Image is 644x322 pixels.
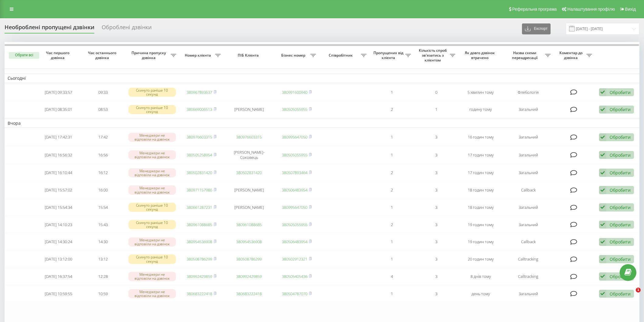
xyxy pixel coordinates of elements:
[369,251,414,267] td: 1
[128,51,170,60] span: Причина пропуску дзвінка
[236,134,262,140] a: 380976603315
[610,89,631,95] div: Обробити
[414,199,458,215] td: 3
[128,88,176,97] div: Скинуто раніше 10 секунд
[81,234,125,250] td: 14:30
[369,84,414,100] td: 1
[458,84,503,100] td: 5 хвилин тому
[81,101,125,117] td: 08:53
[5,24,94,33] div: Необроблені пропущені дзвінки
[128,150,176,159] div: Менеджери не відповіли на дзвінок
[187,222,212,227] a: 380961088685
[503,129,554,145] td: Загальний
[458,286,503,302] td: день тому
[36,146,81,163] td: [DATE] 16:56:32
[102,24,152,33] div: Оброблені дзвінки
[369,217,414,233] td: 2
[224,182,275,198] td: [PERSON_NAME]
[81,182,125,198] td: 16:00
[414,182,458,198] td: 3
[236,239,262,244] a: 380954536908
[182,53,215,58] span: Номер клієнта
[369,286,414,302] td: 1
[282,239,307,244] a: 380506483954
[187,107,212,112] a: 380669006513
[81,217,125,233] td: 15:43
[187,152,212,158] a: 380505258954
[36,268,81,285] td: [DATE] 16:37:54
[557,51,586,60] span: Коментар до дзвінка
[36,182,81,198] td: [DATE] 15:57:02
[5,119,639,128] td: Вчора
[187,239,212,244] a: 380954536908
[36,129,81,145] td: [DATE] 17:42:31
[128,203,176,212] div: Скинуто раніше 10 секунд
[506,51,545,60] span: Назва схеми переадресації
[236,170,262,175] a: 380502831420
[187,205,212,210] a: 380661287231
[503,234,554,250] td: Callback
[81,146,125,163] td: 16:56
[458,165,503,181] td: 17 годин тому
[610,134,631,140] div: Обробити
[282,205,307,210] a: 380995647050
[610,256,631,262] div: Обробити
[128,237,176,247] div: Менеджери не відповіли на дзвінок
[503,165,554,181] td: Загальний
[187,187,212,193] a: 380971157986
[458,129,503,145] td: 16 годин тому
[36,101,81,117] td: [DATE] 08:35:01
[503,217,554,233] td: Загальний
[623,288,638,302] iframe: Intercom live chat
[503,251,554,267] td: Calltracking
[187,256,212,262] a: 380508786299
[567,7,615,12] span: Налаштування профілю
[610,222,631,228] div: Обробити
[36,84,81,100] td: [DATE] 09:33:57
[610,291,631,297] div: Обробити
[503,146,554,163] td: Загальний
[86,51,120,60] span: Час останнього дзвінка
[458,182,503,198] td: 18 годин тому
[128,254,176,264] div: Скинуто раніше 10 секунд
[503,286,554,302] td: Загальний
[36,199,81,215] td: [DATE] 15:54:34
[128,168,176,177] div: Менеджери не відповіли на дзвінок
[81,199,125,215] td: 15:54
[458,199,503,215] td: 18 годин тому
[36,217,81,233] td: [DATE] 14:10:23
[187,134,212,140] a: 380976603315
[224,199,275,215] td: [PERSON_NAME]
[128,272,176,281] div: Менеджери не відповіли на дзвінок
[282,152,307,158] a: 380505055955
[610,205,631,210] div: Обробити
[503,84,554,100] td: Флебологія
[458,251,503,267] td: 20 годин тому
[414,234,458,250] td: 3
[414,286,458,302] td: 3
[81,129,125,145] td: 17:42
[414,165,458,181] td: 3
[282,134,307,140] a: 380995647050
[414,268,458,285] td: 3
[282,222,307,227] a: 380505055955
[282,187,307,193] a: 380506483954
[236,256,262,262] a: 380508786299
[282,107,307,112] a: 380505055955
[503,199,554,215] td: Загальний
[9,52,39,59] button: Обрати всі
[128,289,176,298] div: Менеджери не відповіли на дзвінок
[5,74,639,83] td: Сьогодні
[414,217,458,233] td: 3
[224,101,275,117] td: [PERSON_NAME]
[610,152,631,158] div: Обробити
[128,185,176,194] div: Менеджери не відповіли на дзвінок
[458,234,503,250] td: 19 годин тому
[464,51,498,60] span: Як довго дзвінок втрачено
[369,199,414,215] td: 1
[503,182,554,198] td: Callback
[187,89,212,95] a: 380967893637
[503,268,554,285] td: Calltracking
[369,146,414,163] td: 1
[414,146,458,163] td: 3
